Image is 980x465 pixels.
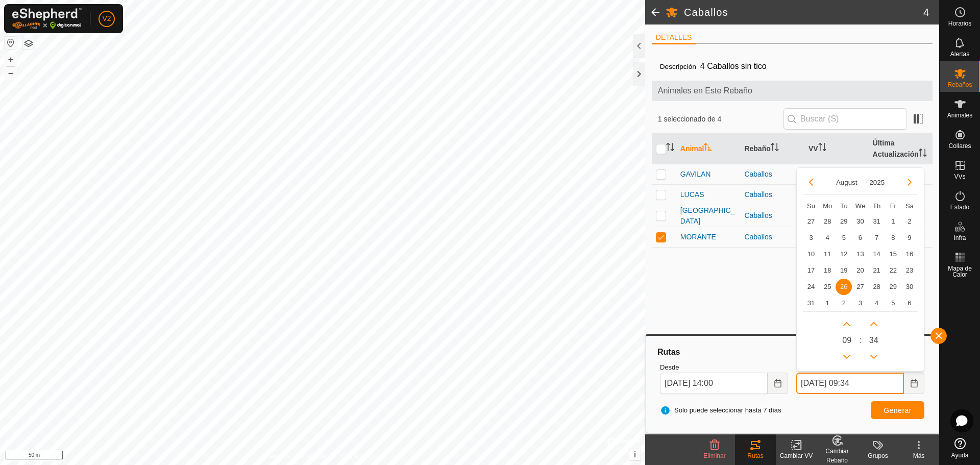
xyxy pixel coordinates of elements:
[666,144,674,153] p-sorticon: Activar para ordenar
[804,134,869,164] th: VV
[869,334,878,346] span: 34
[5,67,17,79] button: –
[807,202,815,210] span: Su
[901,295,918,311] td: 6
[852,229,868,246] td: 6
[840,202,848,210] span: Tu
[836,246,852,262] td: 12
[735,451,776,460] div: Rutas
[676,134,741,164] th: Animal
[680,205,737,227] span: [GEOGRAPHIC_DATA]
[836,278,852,295] span: 26
[803,278,819,295] span: 24
[852,262,868,278] span: 20
[947,82,972,88] span: Rebaños
[836,295,852,311] td: 2
[904,373,924,394] button: Choose Date
[857,451,898,460] div: Grupos
[852,278,868,295] td: 27
[803,246,819,262] td: 10
[5,37,17,49] button: Restablecer Mapa
[871,401,924,419] button: Generar
[852,213,868,229] td: 30
[884,406,912,414] span: Generar
[803,213,819,229] td: 27
[885,229,901,246] span: 8
[680,232,716,242] span: MORANTE
[890,202,896,210] span: Fr
[901,246,918,262] td: 16
[940,434,980,462] a: Ayuda
[684,6,923,18] h2: Caballos
[948,143,971,149] span: Collares
[873,202,880,210] span: Th
[859,334,861,346] span: :
[680,189,704,200] span: LUCAS
[817,447,857,465] div: Cambiar Rebaño
[818,144,826,153] p-sorticon: Activar para ordenar
[783,108,907,130] input: Buscar (S)
[819,229,836,246] td: 4
[803,262,819,278] td: 17
[898,451,939,460] div: Más
[819,262,836,278] td: 18
[950,51,969,57] span: Alertas
[656,346,928,358] div: Rutas
[832,176,862,188] button: Choose Month
[660,63,696,70] label: Descripción
[836,262,852,278] td: 19
[869,246,885,262] td: 14
[744,189,800,200] div: Caballos
[942,265,977,278] span: Mapa de Calor
[905,202,914,210] span: Sa
[823,202,832,210] span: Mo
[803,229,819,246] td: 3
[919,150,927,158] p-sorticon: Activar para ordenar
[5,54,17,66] button: +
[951,452,969,458] span: Ayuda
[836,213,852,229] span: 29
[869,213,885,229] span: 31
[866,315,882,332] p-button: Next Minute
[341,452,375,461] a: Contáctenos
[901,262,918,278] span: 23
[652,32,696,44] li: DETALLES
[869,262,885,278] td: 21
[803,295,819,311] td: 31
[819,295,836,311] td: 1
[629,449,641,460] button: i
[658,114,783,125] span: 1 seleccionado de 4
[869,229,885,246] td: 7
[836,229,852,246] td: 5
[660,362,788,373] label: Desde
[704,144,712,153] p-sorticon: Activar para ordenar
[869,295,885,311] td: 4
[865,176,889,188] button: Choose Year
[954,174,965,180] span: VVs
[768,373,788,394] button: Choose Date
[740,134,804,164] th: Rebaño
[885,262,901,278] td: 22
[852,246,868,262] td: 13
[744,232,800,242] div: Caballos
[819,246,836,262] td: 11
[869,134,933,164] th: Última Actualización
[658,85,926,97] span: Animales en Este Rebaño
[776,451,817,460] div: Cambiar VV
